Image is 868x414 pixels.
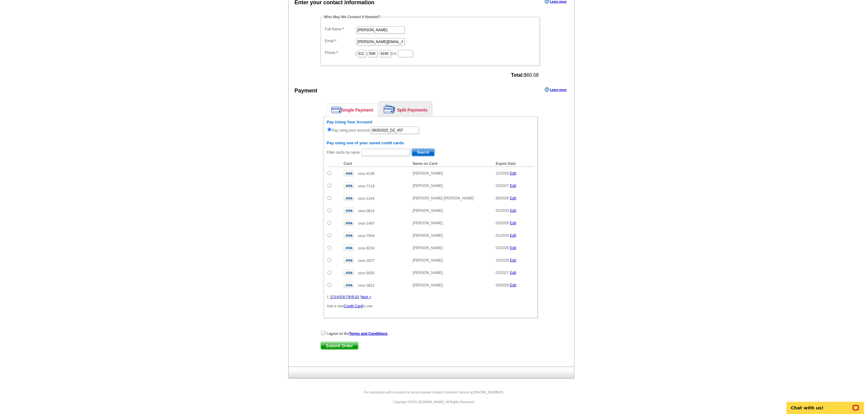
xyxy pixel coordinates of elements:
span: 03/2027 [496,184,509,188]
th: Card [341,161,410,167]
span: [PERSON_NAME] [413,283,443,287]
a: 7 [346,295,348,299]
strong: Total: [511,72,524,78]
img: visa.gif [344,207,354,214]
iframe: LiveChat chat widget [783,395,868,414]
label: Email [325,38,355,44]
span: [PERSON_NAME] [413,233,443,238]
dd: ( ) - Ext. [324,48,537,58]
span: 03/2028 [496,246,509,250]
div: 1 | | | | | | | | | | [327,294,534,300]
span: [PERSON_NAME] [413,184,443,188]
img: visa.gif [344,245,354,251]
strong: I agree to the . [327,332,389,336]
a: Edit [510,209,516,213]
span: [PERSON_NAME] [413,209,443,213]
span: 10/2029 [496,258,509,262]
img: visa.gif [344,220,354,226]
th: Expire Date [493,161,534,167]
a: Split Payments [379,102,432,116]
span: [PERSON_NAME] [413,271,443,275]
span: [PERSON_NAME] [413,246,443,250]
span: xxxx-3821 [358,283,375,288]
span: xxxx-0614 [358,209,375,213]
a: Credit Card [344,304,362,308]
a: Edit [510,233,516,238]
a: 4 [337,295,339,299]
span: xxxx-8935 [358,271,375,275]
a: Terms and Conditions [349,332,388,336]
span: [PERSON_NAME] [413,221,443,225]
a: Edit [510,283,516,287]
span: 03/2026 [496,221,509,225]
a: Edit [510,271,516,275]
label: Phone [325,50,355,55]
span: xxxx-7118 [358,184,375,188]
span: $60.58 [511,72,539,78]
h6: Pay Using Your Account [327,120,534,125]
span: xxxx-1487 [358,221,375,225]
img: visa.gif [344,257,354,263]
a: 6 [343,295,345,299]
span: xxxx-2927 [358,259,375,263]
th: Name on Card [410,161,493,167]
span: 01/2029 [496,233,509,238]
span: Search [412,149,434,156]
span: xxxx-7904 [358,234,375,238]
span: [PERSON_NAME] [413,171,443,175]
img: split-payment.png [384,105,396,113]
span: 02/2027 [496,271,509,275]
label: Full Name [325,26,355,32]
a: Learn more [545,87,567,92]
span: [PERSON_NAME] [413,258,443,262]
span: xxxx-8234 [358,246,375,250]
span: 02/2030 [496,209,509,213]
a: Edit [510,221,516,225]
span: Submit Order [321,342,358,349]
span: 12/2028 [496,171,509,175]
img: visa.gif [344,195,354,201]
h6: Pay using one of your saved credit cards. [327,141,534,145]
a: Edit [510,258,516,262]
a: Edit [510,196,516,200]
img: visa.gif [344,182,354,189]
div: Pay using your account [327,120,534,135]
a: 9 [352,295,354,299]
img: single-payment.png [331,107,341,113]
span: xxxx-1244 [358,196,375,201]
legend: Who May We Contact If Needed? [324,14,381,20]
a: Edit [510,184,516,188]
span: [PERSON_NAME] [PERSON_NAME] [413,196,474,200]
img: visa.gif [344,269,354,276]
a: 2 [331,295,333,299]
p: Add a new to use [327,303,534,309]
a: 3 [334,295,336,299]
a: 10 [355,295,359,299]
a: 5 [340,295,342,299]
input: PO #: [370,127,419,134]
img: visa.gif [344,282,354,288]
img: visa.gif [344,232,354,239]
a: Single Payment [327,104,378,116]
a: Next > [361,295,371,299]
a: 8 [349,295,351,299]
img: visa.gif [344,170,354,176]
div: Payment [295,87,317,95]
a: Edit [510,171,516,175]
span: 06/2028 [496,196,509,200]
a: Edit [510,246,516,250]
button: Search [412,149,435,156]
label: Filter cards by name [327,150,360,155]
span: 09/2028 [496,283,509,287]
span: xxxx-4196 [358,172,375,176]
